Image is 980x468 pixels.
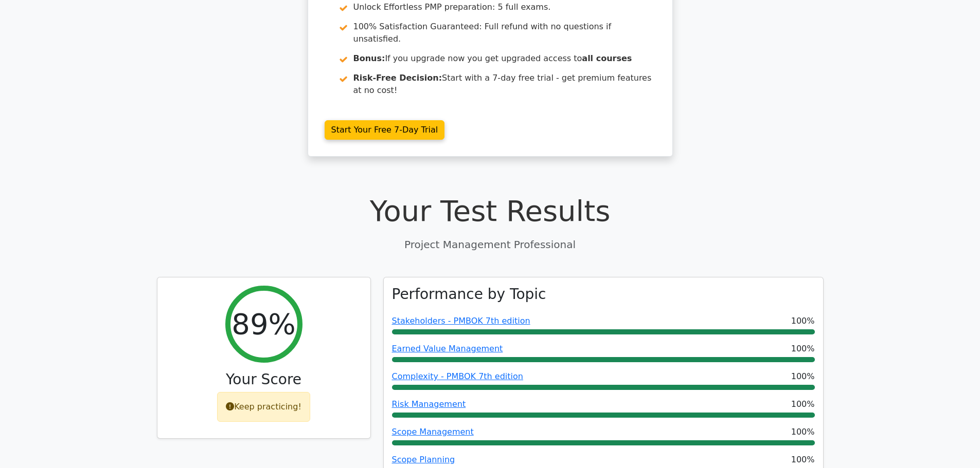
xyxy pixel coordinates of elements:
[166,371,362,388] h3: Your Score
[231,307,295,341] h2: 89%
[392,427,474,437] a: Scope Management
[791,426,815,438] span: 100%
[791,398,815,410] span: 100%
[325,120,445,140] a: Start Your Free 7-Day Trial
[791,343,815,355] span: 100%
[217,392,310,422] div: Keep practicing!
[392,455,455,464] a: Scope Planning
[392,344,503,353] a: Earned Value Management
[392,316,530,326] a: Stakeholders - PMBOK 7th edition
[392,286,546,303] h3: Performance by Topic
[392,399,466,409] a: Risk Management
[791,454,815,466] span: 100%
[791,370,815,383] span: 100%
[392,371,523,381] a: Complexity - PMBOK 7th edition
[157,237,824,252] p: Project Management Professional
[157,194,824,228] h1: Your Test Results
[791,315,815,327] span: 100%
